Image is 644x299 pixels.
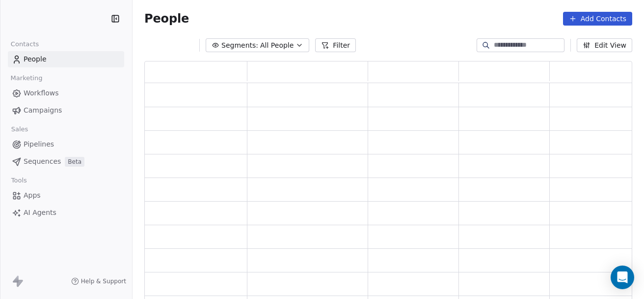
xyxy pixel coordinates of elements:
span: Pipelines [24,139,54,149]
span: AI Agents [24,208,56,218]
a: Pipelines [8,136,124,152]
a: People [8,51,124,67]
span: Apps [24,190,41,201]
span: All People [260,40,294,51]
a: SequencesBeta [8,153,124,170]
span: Workflows [24,88,59,98]
span: People [24,54,47,64]
span: Campaigns [24,105,62,116]
span: Tools [7,173,31,188]
span: People [144,11,189,26]
a: Campaigns [8,102,124,119]
a: Workflows [8,85,124,101]
span: Sales [7,122,32,137]
span: Contacts [6,37,43,52]
button: Edit View [577,38,632,52]
button: Filter [315,38,356,52]
a: AI Agents [8,205,124,221]
span: Marketing [6,71,47,86]
div: Open Intercom Messenger [611,266,634,289]
a: Help & Support [71,277,126,285]
span: Beta [65,157,84,167]
span: Help & Support [81,277,126,285]
a: Apps [8,187,124,204]
button: Add Contacts [563,12,632,26]
span: Segments: [221,40,258,51]
span: Sequences [24,156,61,167]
